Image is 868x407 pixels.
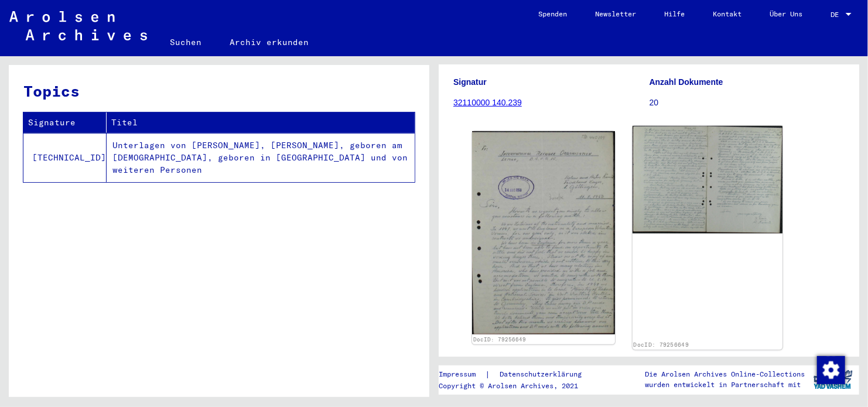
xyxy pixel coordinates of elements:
img: yv_logo.png [811,365,855,394]
b: Anzahl Dokumente [650,77,723,87]
img: Zustimmung ändern [817,356,845,384]
p: Copyright © Arolsen Archives, 2021 [439,381,596,391]
h3: Topics [23,80,414,102]
a: Archiv erkunden [216,28,323,56]
img: Arolsen_neg.svg [9,11,147,40]
b: Signatur [453,77,487,87]
a: Impressum [439,368,485,381]
a: Suchen [156,28,216,56]
th: Signature [23,112,107,133]
th: Titel [107,112,415,133]
div: Zustimmung ändern [816,355,845,384]
img: 001.jpg [472,131,615,334]
p: Die Arolsen Archives Online-Collections [645,369,805,379]
div: | [439,368,596,381]
p: 20 [650,97,845,109]
img: 002.jpg [633,126,782,234]
a: 32110000 140.239 [453,98,522,107]
span: DE [831,11,843,19]
a: Datenschutzerklärung [490,368,596,381]
a: DocID: 79256649 [634,341,689,348]
a: DocID: 79256649 [473,336,526,343]
td: [TECHNICAL_ID] [23,133,107,182]
p: wurden entwickelt in Partnerschaft mit [645,379,805,390]
td: Unterlagen von [PERSON_NAME], [PERSON_NAME], geboren am [DEMOGRAPHIC_DATA], geboren in [GEOGRAPHI... [107,133,415,182]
